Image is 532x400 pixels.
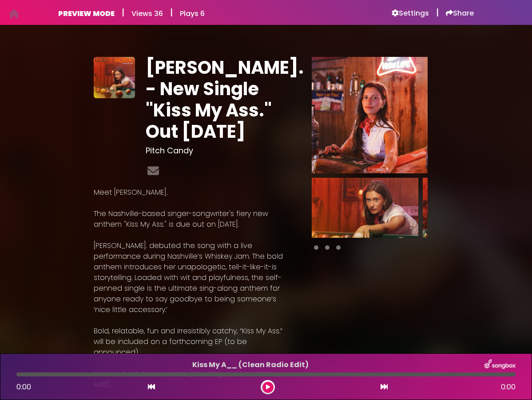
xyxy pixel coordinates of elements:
[392,9,429,18] a: Settings
[146,146,290,156] h3: Pitch Candy
[484,359,516,371] img: songbox-logo-white.png
[501,382,516,392] span: 0:00
[94,208,290,230] p: The Nashville-based singer-songwriter's fiery new anthem "Kiss My Ass." is due out on [DATE].
[436,7,439,18] h5: |
[94,326,290,358] p: Bold, relatable, fun and irresistibly catchy, “Kiss My Ass.” will be included on a forthcoming EP...
[423,178,529,238] img: YIuH6oxMTzmPvYh87MTY
[146,57,290,142] h1: [PERSON_NAME]. - New Single "Kiss My Ass." Out [DATE]
[446,9,474,18] a: Share
[16,360,484,370] p: Kiss My A__ (Clean Radio Edit)
[312,57,428,173] img: Main Media
[312,178,418,238] img: TqmSa9eWTBqZmSZjFrUG
[94,187,290,198] p: Meet [PERSON_NAME].
[170,7,173,18] h5: |
[180,9,205,18] h6: Plays 6
[16,382,31,392] span: 0:00
[131,9,163,18] h6: Views 36
[58,9,115,18] h6: PREVIEW MODE
[94,57,135,98] img: MW4ZOMCiTbmgSh0YpAra
[122,7,124,18] h5: |
[94,240,290,315] p: [PERSON_NAME]. debuted the song with a live performance during Nashville’s Whiskey Jam. The bold ...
